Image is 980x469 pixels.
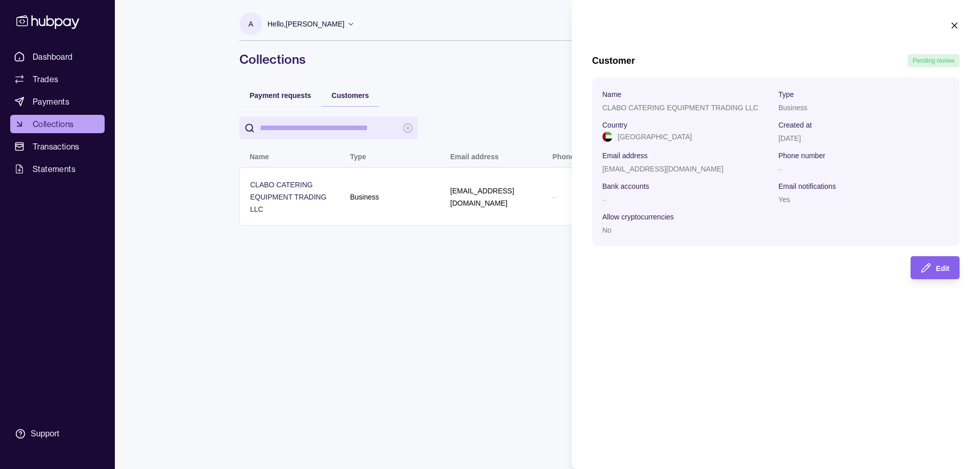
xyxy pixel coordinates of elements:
p: Business [778,104,807,112]
button: Edit [911,256,960,279]
span: Edit [936,264,949,273]
p: Name [602,90,621,98]
p: [DATE] [778,134,801,142]
p: – [602,195,606,204]
p: Bank accounts [602,182,649,190]
p: Email notifications [778,182,836,190]
p: Type [778,90,794,98]
p: Created at [778,121,812,129]
p: CLABO CATERING EQUIPMENT TRADING LLC [602,104,758,112]
span: Pending review [913,57,954,64]
p: [EMAIL_ADDRESS][DOMAIN_NAME] [602,165,723,173]
p: Phone number [778,152,825,160]
p: Country [602,121,627,129]
p: [GEOGRAPHIC_DATA] [618,131,692,142]
p: Email address [602,152,648,160]
p: – [778,165,782,173]
p: Allow cryptocurrencies [602,213,674,221]
p: No [602,226,611,234]
p: Yes [778,195,790,204]
h1: Customer [592,55,635,66]
img: ae [602,132,612,142]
